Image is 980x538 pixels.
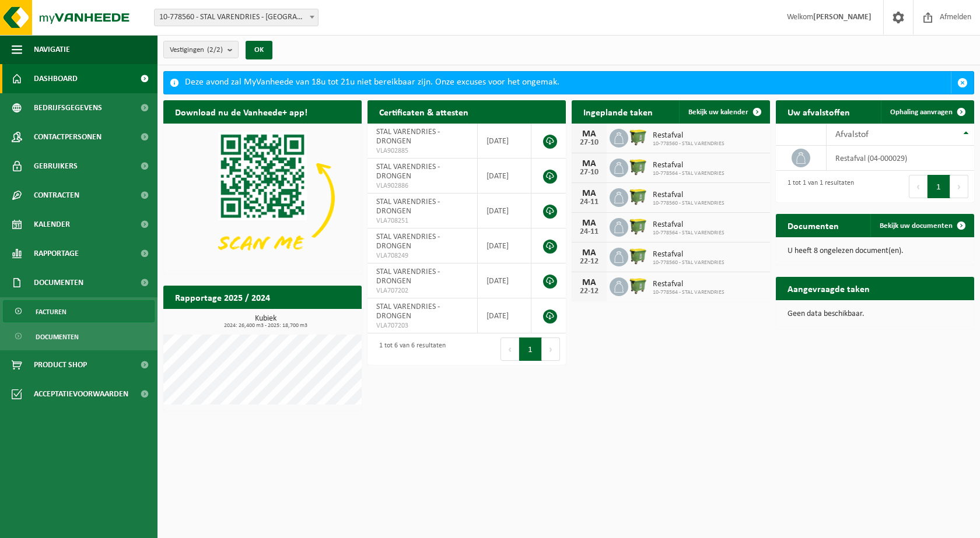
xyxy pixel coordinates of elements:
[34,181,79,210] span: Contracten
[478,124,531,159] td: [DATE]
[207,46,223,54] count: (2/2)
[367,100,480,123] h2: Certificaten & attesten
[169,315,362,329] h3: Kubiek
[155,9,318,26] span: 10-778560 - STAL VARENDRIES - DRONGEN
[577,287,601,296] div: 22-12
[776,214,850,237] h2: Documenten
[653,250,724,259] span: Restafval
[577,139,601,147] div: 27-10
[373,336,446,362] div: 1 tot 6 van 6 resultaten
[376,321,468,330] span: VLA707203
[787,247,963,255] p: U heeft 8 ongelezen document(en).
[376,251,468,261] span: VLA708249
[34,379,128,409] span: Acceptatievoorwaarden
[478,194,531,228] td: [DATE]
[827,146,974,171] td: restafval (04-000029)
[890,108,953,116] span: Ophaling aanvragen
[787,310,963,318] p: Geen data beschikbaar.
[3,300,155,322] a: Facturen
[577,248,601,258] div: MA
[36,301,66,323] span: Facturen
[34,64,78,93] span: Dashboard
[653,259,724,266] span: 10-778560 - STAL VARENDRIES
[478,159,531,194] td: [DATE]
[376,233,440,251] span: STAL VARENDRIES - DRONGEN
[163,100,319,123] h2: Download nu de Vanheede+ app!
[782,174,854,199] div: 1 tot 1 van 1 resultaten
[577,189,601,198] div: MA
[501,337,519,361] button: Previous
[376,163,440,181] span: STAL VARENDRIES - DRONGEN
[275,308,360,332] a: Bekijk rapportage
[653,191,724,200] span: Restafval
[628,187,648,206] img: WB-1100-HPE-GN-50
[653,161,724,170] span: Restafval
[34,210,70,239] span: Kalender
[34,93,102,122] span: Bedrijfsgegevens
[478,228,531,263] td: [DATE]
[577,129,601,139] div: MA
[653,200,724,207] span: 10-778560 - STAL VARENDRIES
[163,124,362,272] img: Download de VHEPlus App
[36,326,79,348] span: Documenten
[776,277,881,300] h2: Aangevraagde taken
[376,146,468,156] span: VLA902885
[835,130,869,139] span: Afvalstof
[577,258,601,266] div: 22-12
[34,350,87,379] span: Product Shop
[628,216,648,236] img: WB-1100-HPE-GN-50
[572,100,664,123] h2: Ingeplande taken
[679,100,769,124] a: Bekijk uw kalender
[246,41,272,59] button: OK
[577,159,601,168] div: MA
[653,289,724,296] span: 10-778564 - STAL VARENDRIES
[653,280,724,289] span: Restafval
[870,214,973,237] a: Bekijk uw documenten
[628,246,648,266] img: WB-1100-HPE-GN-50
[376,216,468,226] span: VLA708251
[376,198,440,216] span: STAL VARENDRIES - DRONGEN
[154,9,318,26] span: 10-778560 - STAL VARENDRIES - DRONGEN
[185,72,951,94] div: Deze avond zal MyVanheede van 18u tot 21u niet bereikbaar zijn. Onze excuses voor het ongemak.
[909,175,928,198] button: Previous
[478,298,531,333] td: [DATE]
[628,127,648,147] img: WB-1100-HPE-GN-50
[376,268,440,286] span: STAL VARENDRIES - DRONGEN
[376,128,440,146] span: STAL VARENDRIES - DRONGEN
[519,337,542,361] button: 1
[628,157,648,177] img: WB-1100-HPE-GN-50
[653,220,724,230] span: Restafval
[928,175,950,198] button: 1
[628,276,648,296] img: WB-1100-HPE-GN-50
[950,175,968,198] button: Next
[3,325,155,347] a: Documenten
[478,263,531,298] td: [DATE]
[653,170,724,177] span: 10-778564 - STAL VARENDRIES
[881,100,973,124] a: Ophaling aanvragen
[542,337,560,361] button: Next
[376,286,468,296] span: VLA707202
[577,278,601,287] div: MA
[577,198,601,206] div: 24-11
[169,323,362,329] span: 2024: 26,400 m3 - 2025: 18,700 m3
[653,131,724,140] span: Restafval
[776,100,862,123] h2: Uw afvalstoffen
[653,140,724,147] span: 10-778560 - STAL VARENDRIES
[34,122,101,152] span: Contactpersonen
[34,239,79,268] span: Rapportage
[34,35,70,64] span: Navigatie
[577,168,601,177] div: 27-10
[880,222,953,230] span: Bekijk uw documenten
[653,230,724,237] span: 10-778564 - STAL VARENDRIES
[688,108,748,116] span: Bekijk uw kalender
[163,41,239,58] button: Vestigingen(2/2)
[163,286,282,308] h2: Rapportage 2025 / 2024
[577,219,601,228] div: MA
[34,268,83,297] span: Documenten
[34,152,78,181] span: Gebruikers
[376,303,440,321] span: STAL VARENDRIES - DRONGEN
[170,41,223,59] span: Vestigingen
[577,228,601,236] div: 24-11
[376,181,468,191] span: VLA902886
[813,13,871,22] strong: [PERSON_NAME]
